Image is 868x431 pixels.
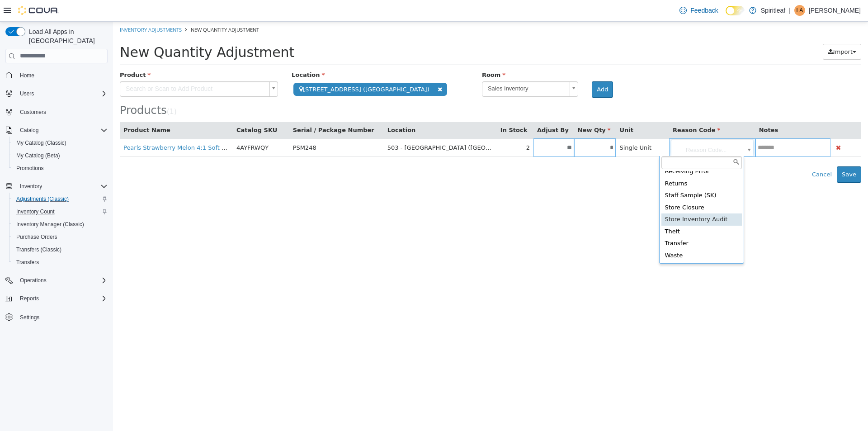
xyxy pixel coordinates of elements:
[690,6,718,15] span: Feedback
[761,5,785,16] p: Spiritleaf
[13,194,108,204] span: Adjustments (Classic)
[13,219,108,230] span: Inventory Manager (Classic)
[5,65,108,347] nav: Complex example
[9,137,111,149] button: My Catalog (Classic)
[20,295,39,302] span: Reports
[9,205,111,218] button: Inventory Count
[16,165,44,172] span: Promotions
[13,137,70,148] a: My Catalog (Classic)
[18,6,59,15] img: Cova
[20,90,34,97] span: Users
[16,195,69,203] span: Adjustments (Classic)
[13,257,42,268] a: Transfers
[13,232,108,242] span: Purchase Orders
[548,216,629,228] div: Transfer
[548,228,629,240] div: Waste
[9,218,111,231] button: Inventory Manager (Classic)
[13,163,108,174] span: Promotions
[16,106,108,118] span: Customers
[16,125,42,136] button: Catalog
[13,150,108,161] span: My Catalog (Beta)
[16,246,61,253] span: Transfers (Classic)
[16,125,108,136] span: Catalog
[809,5,861,16] p: [PERSON_NAME]
[16,70,38,81] a: Home
[16,275,50,286] button: Operations
[2,69,111,82] button: Home
[9,162,111,175] button: Promotions
[13,163,47,174] a: Promotions
[20,183,42,190] span: Inventory
[16,311,108,322] span: Settings
[16,312,43,323] a: Settings
[548,168,629,180] div: Staff Sample (SK)
[16,181,46,192] button: Inventory
[548,204,629,216] div: Theft
[9,231,111,243] button: Purchase Orders
[2,310,111,323] button: Settings
[20,277,47,284] span: Operations
[20,314,39,321] span: Settings
[13,194,72,204] a: Adjustments (Classic)
[13,257,108,268] span: Transfers
[16,259,39,266] span: Transfers
[16,233,57,241] span: Purchase Orders
[9,149,111,162] button: My Catalog (Beta)
[548,144,629,156] div: Receiving Error
[16,88,108,99] span: Users
[13,244,65,255] a: Transfers (Classic)
[797,5,803,16] span: LA
[20,109,46,116] span: Customers
[13,206,108,217] span: Inventory Count
[2,87,111,100] button: Users
[13,150,64,161] a: My Catalog (Beta)
[16,208,55,215] span: Inventory Count
[789,5,791,16] p: |
[16,107,50,118] a: Customers
[16,152,60,159] span: My Catalog (Beta)
[20,127,38,134] span: Catalog
[13,232,61,242] a: Purchase Orders
[2,105,111,118] button: Customers
[20,72,34,79] span: Home
[16,221,84,228] span: Inventory Manager (Classic)
[794,5,805,16] div: Lucas A
[2,180,111,193] button: Inventory
[2,274,111,287] button: Operations
[2,124,111,137] button: Catalog
[548,192,629,204] div: Store Inventory Audit
[25,27,108,45] span: Load All Apps in [GEOGRAPHIC_DATA]
[548,180,629,192] div: Store Closure
[9,256,111,269] button: Transfers
[9,193,111,205] button: Adjustments (Classic)
[676,1,722,19] a: Feedback
[726,6,745,15] input: Dark Mode
[16,88,38,99] button: Users
[16,293,108,304] span: Reports
[13,206,58,217] a: Inventory Count
[16,293,42,304] button: Reports
[16,70,108,81] span: Home
[2,292,111,305] button: Reports
[726,15,726,16] span: Dark Mode
[16,181,108,192] span: Inventory
[16,275,108,286] span: Operations
[13,137,108,148] span: My Catalog (Classic)
[13,219,88,230] a: Inventory Manager (Classic)
[9,243,111,256] button: Transfers (Classic)
[13,244,108,255] span: Transfers (Classic)
[16,139,66,147] span: My Catalog (Classic)
[548,156,629,168] div: Returns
